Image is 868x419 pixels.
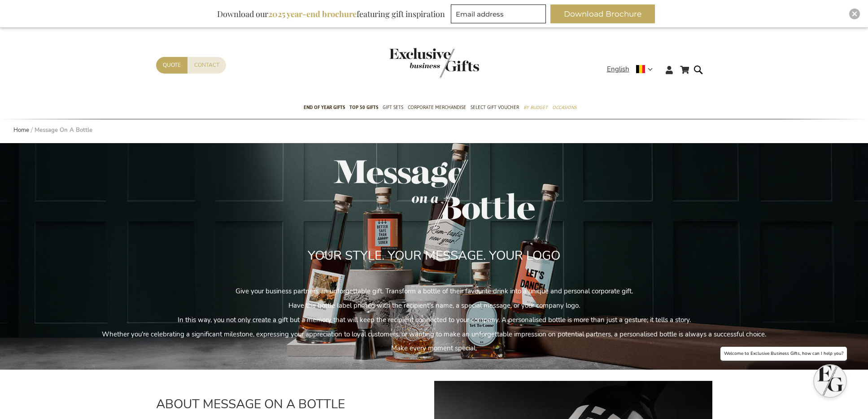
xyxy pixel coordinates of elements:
[35,126,92,134] strong: Message On A Bottle
[552,103,576,112] span: Occasions
[852,11,857,17] img: Close
[156,57,188,74] a: Quote
[308,247,560,264] span: YOUR STYLE. YOUR MESSAGE. YOUR LOGO
[607,64,659,74] div: English
[213,4,449,23] div: Download our featuring gift inspiration
[178,315,691,324] span: In this way, you not only create a gift but a memory that will keep the recipient connected to yo...
[188,57,226,74] a: Contact
[13,126,29,134] a: Home
[550,4,655,23] button: Download Brochure
[389,48,434,78] a: store logo
[849,9,860,19] div: Close
[391,344,477,353] span: Make every moment special.
[408,103,466,112] span: Corporate Merchandise
[523,103,548,112] span: By Budget
[389,48,479,78] img: Exclusive Business gifts logo
[471,103,519,112] span: Select Gift Voucher
[334,160,535,228] img: message_on_a_bottle_grey_small
[383,103,403,112] span: Gift Sets
[236,287,633,296] span: Give your business partners an unforgettable gift. Transform a bottle of their favourite drink in...
[102,330,766,339] span: Whether you're celebrating a significant milestone, expressing your appreciation to loyal custome...
[607,64,629,74] span: English
[156,396,345,413] span: ABOUT MESSAGE ON A BOTTLE
[268,9,357,19] b: 2025 year-end brochure
[451,4,546,23] input: Email address
[451,4,549,26] form: marketing offers and promotions
[304,103,345,112] span: End of year gifts
[349,103,378,112] span: TOP 50 Gifts
[288,301,580,310] span: Have the bottle label printed with the recipient's name, a special message, or your company logo.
